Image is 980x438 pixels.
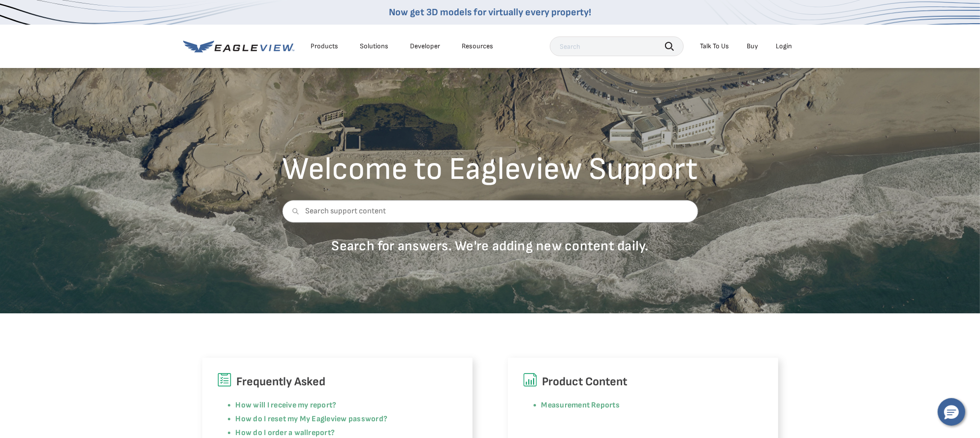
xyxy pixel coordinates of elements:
[523,372,763,391] h6: Product Content
[550,36,684,56] input: Search
[360,42,389,51] div: Solutions
[236,428,309,438] a: How do I order a wall
[700,42,729,51] div: Talk To Us
[776,42,792,51] div: Login
[282,154,698,185] h2: Welcome to Eagleview Support
[389,6,591,18] a: Now get 3D models for virtually every property!
[747,42,759,51] a: Buy
[541,401,620,410] a: Measurement Reports
[411,42,441,51] a: Developer
[462,42,494,51] div: Resources
[217,372,458,391] h6: Frequently Asked
[236,414,388,424] a: How do I reset my My Eagleview password?
[938,398,965,426] button: Hello, have a question? Let’s chat.
[331,428,335,438] a: ?
[282,200,698,223] input: Search support content
[236,401,337,410] a: How will I receive my report?
[309,428,331,438] a: report
[311,42,339,51] div: Products
[282,237,698,255] p: Search for answers. We're adding new content daily.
